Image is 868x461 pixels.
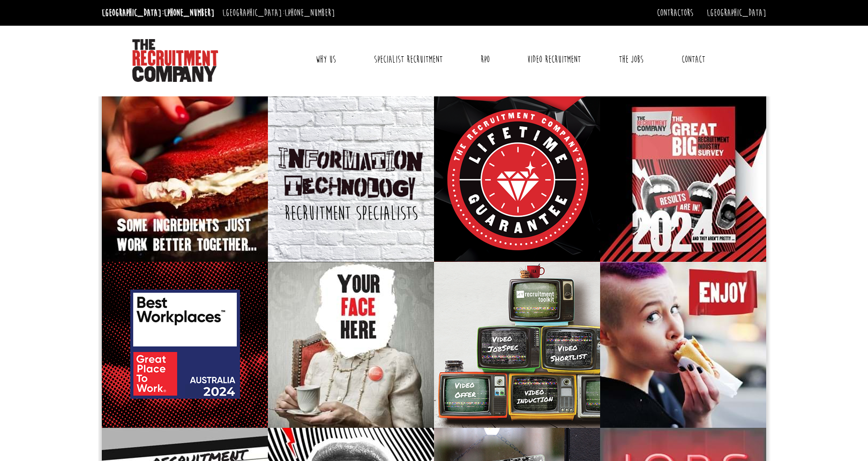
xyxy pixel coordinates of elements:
a: The Jobs [611,46,652,73]
a: [PHONE_NUMBER] [285,7,335,19]
a: [GEOGRAPHIC_DATA] [707,7,766,19]
a: Specialist Recruitment [366,46,451,73]
li: [GEOGRAPHIC_DATA]: [99,4,217,21]
a: RPO [473,46,498,73]
a: [PHONE_NUMBER] [164,7,214,19]
img: The Recruitment Company [132,39,218,82]
a: Contractors [657,7,693,19]
a: Video Recruitment [519,46,589,73]
a: Why Us [308,46,344,73]
li: [GEOGRAPHIC_DATA]: [220,4,338,21]
a: Contact [674,46,713,73]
